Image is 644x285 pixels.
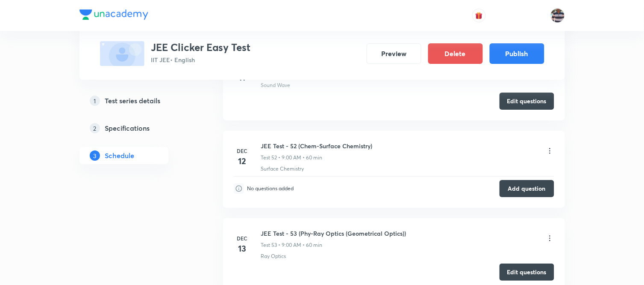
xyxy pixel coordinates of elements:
[261,165,304,173] p: Surface Chemistry
[261,81,291,89] p: Sound Wave
[247,185,294,192] p: No questions added
[79,120,196,137] a: 2Specifications
[105,150,135,161] h5: Schedule
[79,92,196,109] a: 1Test series details
[261,252,286,260] p: Ray Optics
[234,155,251,168] h4: 12
[151,55,251,64] p: IIT JEE • English
[500,264,554,281] button: Edit questions
[550,8,565,23] img: jugraj singh
[79,9,148,20] img: Company Logo
[261,141,373,150] h6: JEE Test - 52 (Chem-Surface Chemistry)
[500,93,554,110] button: Edit questions
[151,41,251,54] h3: JEE Clicker Easy Test
[90,150,100,161] p: 3
[105,96,161,106] h5: Test series details
[490,43,544,64] button: Publish
[234,234,251,242] h6: Dec
[105,123,150,133] h5: Specifications
[261,229,406,238] h6: JEE Test - 53 (Phy-Ray Optics (Geometrical Optics))
[261,154,323,162] p: Test 52 • 9:00 AM • 60 min
[367,43,421,64] button: Preview
[234,183,244,194] img: infoIcon
[428,43,483,64] button: Delete
[90,123,100,133] p: 2
[475,12,483,19] img: avatar
[100,41,144,66] img: fallback-thumbnail.png
[261,241,323,249] p: Test 53 • 9:00 AM • 60 min
[234,147,251,155] h6: Dec
[90,96,100,106] p: 1
[234,242,251,255] h4: 13
[500,180,554,197] button: Add question
[472,9,486,22] button: avatar
[79,9,148,22] a: Company Logo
